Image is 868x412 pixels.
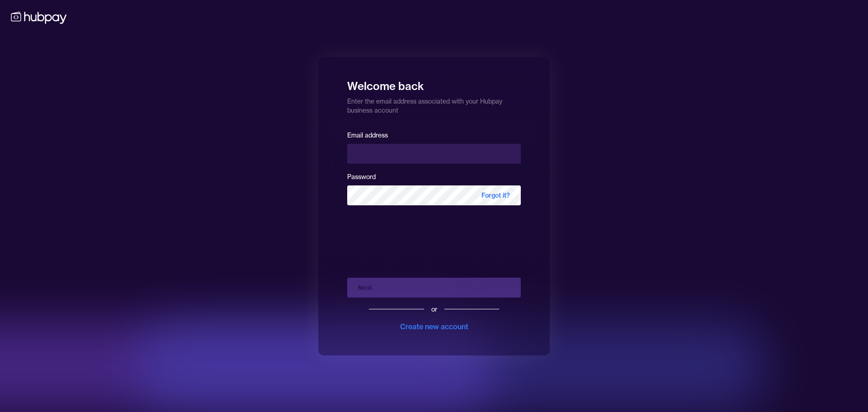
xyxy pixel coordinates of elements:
[347,73,521,93] h1: Welcome back
[347,131,388,139] label: Email address
[347,173,376,181] label: Password
[400,321,468,332] div: Create new account
[347,93,521,115] p: Enter the email address associated with your Hubpay business account
[471,185,521,205] span: Forgot it?
[431,305,437,314] div: or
